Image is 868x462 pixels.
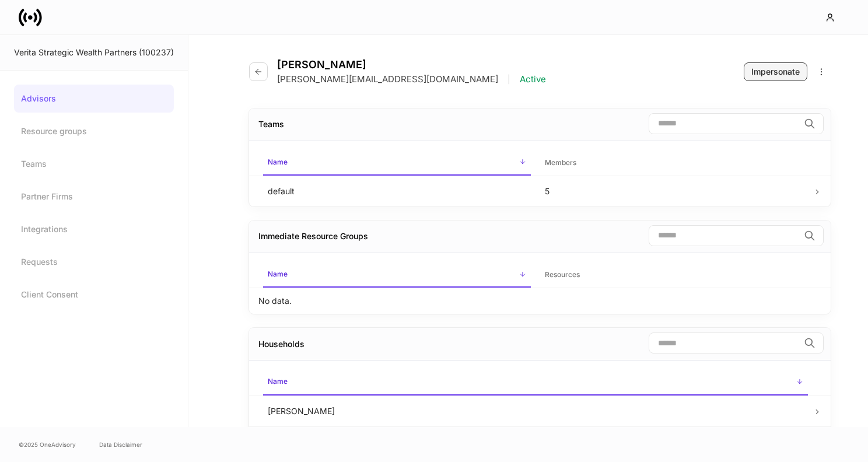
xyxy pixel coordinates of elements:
[14,281,174,309] a: Client Consent
[545,157,576,168] h6: Members
[744,62,807,81] button: Impersonate
[535,176,813,206] td: 5
[263,262,531,288] span: Name
[520,73,546,85] p: Active
[258,395,813,426] td: [PERSON_NAME]
[14,117,174,145] a: Resource groups
[751,66,800,78] div: Impersonate
[263,370,808,395] span: Name
[268,268,288,279] h6: Name
[14,85,174,113] a: Advisors
[14,183,174,211] a: Partner Firms
[263,150,531,176] span: Name
[99,440,142,449] a: Data Disclaimer
[508,73,510,85] p: |
[258,118,284,130] div: Teams
[268,156,288,167] h6: Name
[258,338,304,350] div: Households
[545,269,580,280] h6: Resources
[540,151,808,175] span: Members
[268,376,288,387] h6: Name
[14,215,174,243] a: Integrations
[277,73,498,85] p: [PERSON_NAME][EMAIL_ADDRESS][DOMAIN_NAME]
[277,58,546,71] h4: [PERSON_NAME]
[19,440,76,449] span: © 2025 OneAdvisory
[258,230,368,242] div: Immediate Resource Groups
[258,295,292,307] p: No data.
[258,176,535,206] td: default
[258,426,813,457] td: [PERSON_NAME]
[14,150,174,178] a: Teams
[14,47,174,58] div: Verita Strategic Wealth Partners (100237)
[14,248,174,276] a: Requests
[540,263,808,287] span: Resources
